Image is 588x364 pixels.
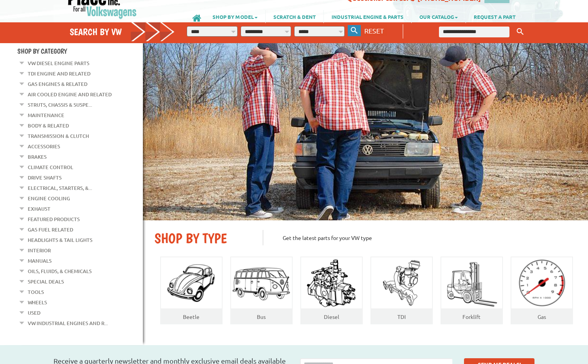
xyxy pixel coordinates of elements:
a: VW Diesel Engine Parts [28,58,89,68]
a: Interior [28,245,51,255]
a: OUR CATALOG [412,10,466,23]
a: Beetle [183,313,199,320]
a: Struts, Chassis & Suspe... [28,100,92,110]
a: REQUEST A PART [466,10,523,23]
a: Exhaust [28,204,50,214]
a: Wheels [28,297,47,307]
a: Drive Shafts [28,173,62,183]
a: Gas Engines & Related [28,79,87,89]
a: Used [28,308,40,318]
a: Maintenance [28,110,64,120]
a: Climate Control [28,162,73,172]
a: Gas Fuel Related [28,225,73,235]
img: Beatle [161,263,222,304]
h2: SHOP BY TYPE [154,230,251,247]
a: Transmission & Clutch [28,131,89,141]
img: Bus [231,265,292,301]
img: Diesel [303,257,359,309]
a: Forklift [462,313,481,320]
a: Body & Related [28,121,69,131]
a: Featured Products [28,214,80,224]
a: Gas [538,313,546,320]
a: Brakes [28,152,47,162]
img: TDI [377,257,427,309]
span: RESET [364,27,384,35]
h4: Search by VW [70,26,175,37]
a: Bus [257,313,266,320]
a: Accessories [28,141,60,151]
a: TDI [397,313,406,320]
a: Air Cooled Engine and Related [28,89,112,99]
button: Search By VW... [348,25,361,36]
a: Oils, Fluids, & Chemicals [28,266,92,276]
img: Forklift [445,257,499,309]
a: Tools [28,287,44,297]
a: INDUSTRIAL ENGINE & PARTS [324,10,411,23]
a: TDI Engine and Related [28,69,90,79]
a: Diesel [324,313,339,320]
h4: Shop By Category [17,47,143,55]
a: Headlights & Tail Lights [28,235,92,245]
a: Manuals [28,256,52,266]
button: Keyword Search [514,25,526,38]
a: VW Industrial Engines and R... [28,318,108,328]
a: Special Deals [28,277,64,287]
button: RESET [361,25,387,36]
p: Get the latest parts for your VW type [263,230,576,245]
a: Engine Cooling [28,193,70,203]
a: SCRATCH & DENT [266,10,323,23]
a: SHOP BY MODEL [205,10,265,23]
img: Gas [511,258,572,309]
a: Electrical, Starters, &... [28,183,92,193]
